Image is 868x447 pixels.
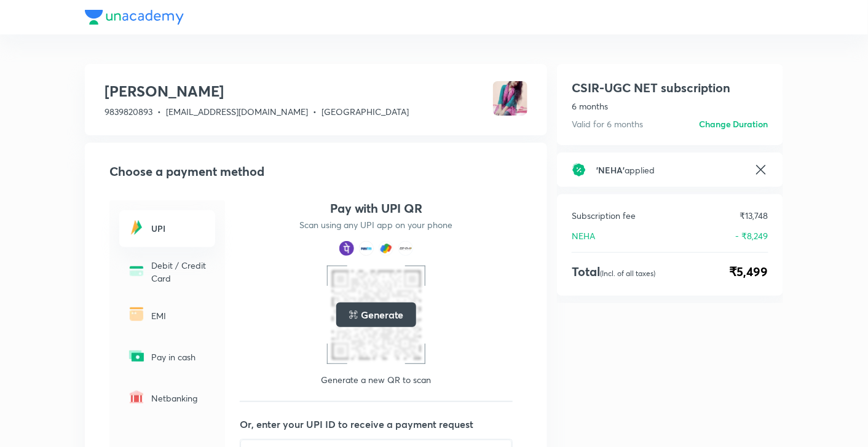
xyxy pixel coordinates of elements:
[151,222,208,235] h6: UPI
[330,200,422,216] h4: Pay with UPI QR
[151,350,208,363] p: Pay in cash
[151,259,208,285] p: Debit / Credit Card
[349,310,358,320] img: loading..
[359,241,374,256] img: payment method
[127,261,146,281] img: -
[736,229,768,242] p: - ₹8,249
[572,79,730,97] h1: CSIR-UGC NET subscription
[151,392,208,405] p: Netbanking
[127,218,146,237] img: -
[596,164,625,176] span: ' NEHA '
[166,106,308,117] span: [EMAIL_ADDRESS][DOMAIN_NAME]
[596,164,744,176] h6: applied
[127,346,146,366] img: -
[572,100,768,113] p: 6 months
[157,106,161,117] span: •
[740,209,768,222] p: ₹13,748
[361,307,403,322] h5: Generate
[729,263,768,281] span: ₹5,499
[105,81,409,101] h3: [PERSON_NAME]
[313,106,317,117] span: •
[322,374,432,386] p: Generate a new QR to scan
[151,309,208,322] p: EMI
[105,106,152,117] span: 9839820893
[699,117,768,130] h6: Change Duration
[109,162,527,181] h2: Choose a payment method
[572,117,643,130] p: Valid for 6 months
[493,81,527,116] img: Avatar
[127,304,146,324] img: -
[300,219,453,231] p: Scan using any UPI app on your phone
[572,209,636,222] p: Subscription fee
[240,417,527,432] p: Or, enter your UPI ID to receive a payment request
[127,387,146,407] img: -
[572,229,595,242] p: NEHA
[379,241,393,256] img: payment method
[572,263,655,281] h4: Total
[322,106,409,117] span: [GEOGRAPHIC_DATA]
[600,269,655,278] p: (Incl. of all taxes)
[398,241,413,256] img: payment method
[339,241,354,256] img: payment method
